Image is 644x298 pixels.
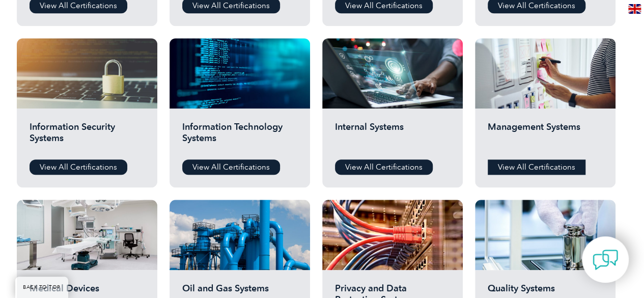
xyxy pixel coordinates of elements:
[628,4,641,14] img: en
[30,121,145,152] h2: Information Security Systems
[335,121,450,152] h2: Internal Systems
[30,159,127,175] a: View All Certifications
[593,247,618,273] img: contact-chat.png
[182,121,297,152] h2: Information Technology Systems
[488,121,603,152] h2: Management Systems
[488,159,585,175] a: View All Certifications
[15,277,68,298] a: BACK TO TOP
[335,159,433,175] a: View All Certifications
[182,159,280,175] a: View All Certifications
